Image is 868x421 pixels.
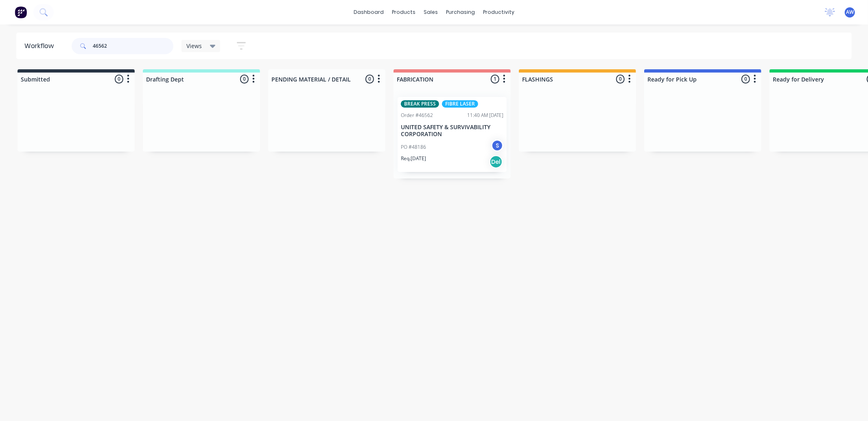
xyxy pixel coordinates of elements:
[442,100,478,108] div: FIBRE LASER
[401,155,426,162] p: Req. [DATE]
[388,6,420,18] div: products
[467,112,503,119] div: 11:40 AM [DATE]
[491,139,503,152] div: S
[350,6,388,18] a: dashboard
[442,6,479,18] div: purchasing
[401,100,439,108] div: BREAK PRESS
[24,41,58,51] div: Workflow
[401,112,433,119] div: Order #46562
[490,155,503,168] div: Del
[420,6,442,18] div: sales
[401,143,426,151] p: PO #48186
[401,124,503,138] p: UNITED SAFETY & SURVIVABILITY CORPORATION
[398,97,507,172] div: BREAK PRESSFIBRE LASEROrder #4656211:40 AM [DATE]UNITED SAFETY & SURVIVABILITY CORPORATIONPO #481...
[15,6,27,18] img: Factory
[93,38,173,54] input: Search for orders...
[479,6,518,18] div: productivity
[186,42,202,50] span: Views
[846,9,854,16] span: AW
